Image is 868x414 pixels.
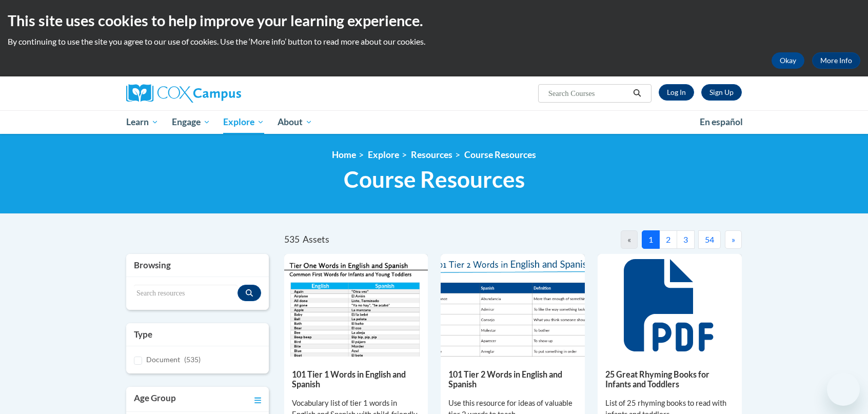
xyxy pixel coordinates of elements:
p: By continuing to use the site you agree to our use of cookies. Use the ‘More info’ button to read... [8,36,860,47]
a: Resources [411,149,452,160]
button: 1 [642,230,660,249]
img: d35314be-4b7e-462d-8f95-b17e3d3bb747.pdf [284,254,428,357]
iframe: Button to launch messaging window [827,373,860,406]
img: 836e94b2-264a-47ae-9840-fb2574307f3b.pdf [441,254,585,357]
div: Main menu [111,110,757,134]
span: » [732,234,735,244]
span: 535 [284,234,300,245]
a: Cox Campus [126,84,321,103]
button: Search resources [238,285,261,301]
input: Search resources [134,285,238,302]
h5: 25 Great Rhyming Books for Infants and Toddlers [605,369,734,389]
a: Explore [216,110,271,134]
img: Cox Campus [126,84,241,103]
h5: 101 Tier 1 Words in English and Spanish [292,369,421,389]
a: Engage [165,110,217,134]
button: 3 [677,230,695,249]
span: En español [700,116,743,127]
a: En español [693,111,749,133]
h5: 101 Tier 2 Words in English and Spanish [448,369,577,389]
a: About [271,110,319,134]
input: Search Courses [547,87,629,100]
nav: Pagination Navigation [513,230,742,249]
a: Course Resources [464,149,536,160]
button: 54 [698,230,721,249]
a: Toggle collapse [254,392,261,406]
a: Log In [659,84,694,101]
button: Next [725,230,742,249]
h3: Type [134,328,261,341]
span: Explore [223,116,264,128]
button: Okay [772,52,804,69]
span: (535) [184,355,201,364]
a: Register [701,84,742,101]
a: Home [332,149,356,160]
button: Search [629,87,645,100]
span: Course Resources [344,166,525,193]
a: Explore [368,149,399,160]
h2: This site uses cookies to help improve your learning experience. [8,10,860,31]
h3: Browsing [134,259,261,271]
a: More Info [812,52,860,69]
h3: Age Group [134,392,176,406]
span: Learn [126,116,159,128]
span: Assets [303,234,329,245]
a: Learn [120,110,165,134]
span: Engage [172,116,210,128]
span: About [278,116,312,128]
button: 2 [659,230,677,249]
span: Document [146,355,180,364]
